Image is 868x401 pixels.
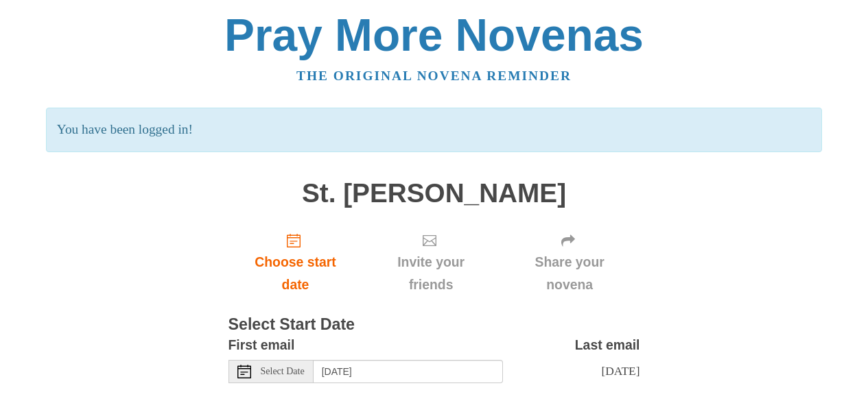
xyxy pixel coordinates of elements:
a: The original novena reminder [296,69,572,83]
span: Choose start date [242,251,349,296]
a: Pray More Novenas [224,10,644,60]
h3: Select Start Date [228,316,640,334]
span: [DATE] [601,364,640,378]
label: First email [228,334,295,356]
div: Click "Next" to confirm your start date first. [362,221,499,303]
p: You have been logged in! [46,108,822,152]
a: Choose start date [228,221,363,303]
label: Last email [575,334,640,356]
span: Select Date [261,367,305,376]
span: Share your novena [513,251,626,296]
span: Invite your friends [376,251,485,296]
div: Click "Next" to confirm your start date first. [500,221,640,303]
h1: St. [PERSON_NAME] [228,179,640,208]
